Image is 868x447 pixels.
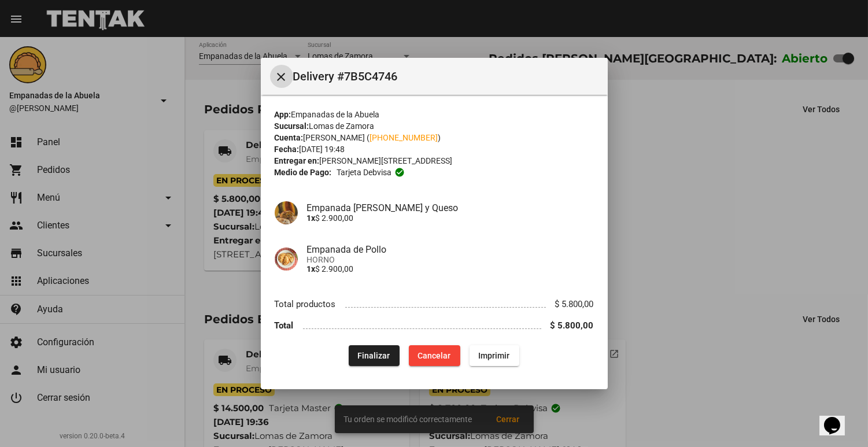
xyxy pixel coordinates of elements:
[275,132,594,143] div: [PERSON_NAME] ( )
[470,345,519,366] button: Imprimir
[275,145,300,154] strong: Fecha:
[275,70,289,84] mat-icon: Cerrar
[275,201,298,224] img: 63b7378a-f0c8-4df4-8df5-8388076827c7.jpg
[275,294,594,315] li: Total productos $ 5.800,00
[349,345,400,366] button: Finalizar
[293,67,599,86] span: Delivery #7B5C4746
[307,244,594,255] h4: Empanada de Pollo
[275,133,304,142] strong: Cuenta:
[307,264,316,274] b: 1x
[418,351,451,360] span: Cancelar
[275,167,332,178] strong: Medio de Pago:
[358,351,390,360] span: Finalizar
[275,120,594,132] div: Lomas de Zamora
[307,213,594,223] p: $ 2.900,00
[275,155,594,167] div: [PERSON_NAME][STREET_ADDRESS]
[307,255,594,264] span: HORNO
[479,351,510,360] span: Imprimir
[275,110,291,119] strong: App:
[307,264,594,274] p: $ 2.900,00
[819,401,856,435] iframe: chat widget
[275,109,594,120] div: Empanadas de la Abuela
[275,315,594,337] li: Total $ 5.800,00
[370,133,438,142] a: [PHONE_NUMBER]
[275,247,298,271] img: 10349b5f-e677-4e10-aec3-c36b893dfd64.jpg
[275,143,594,155] div: [DATE] 19:48
[307,202,594,213] h4: Empanada [PERSON_NAME] y Queso
[275,156,320,165] strong: Entregar en:
[270,65,293,88] button: Cerrar
[337,167,391,178] span: Tarjeta debvisa
[394,167,405,178] mat-icon: check_circle
[409,345,460,366] button: Cancelar
[275,121,309,131] strong: Sucursal:
[307,213,316,223] b: 1x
